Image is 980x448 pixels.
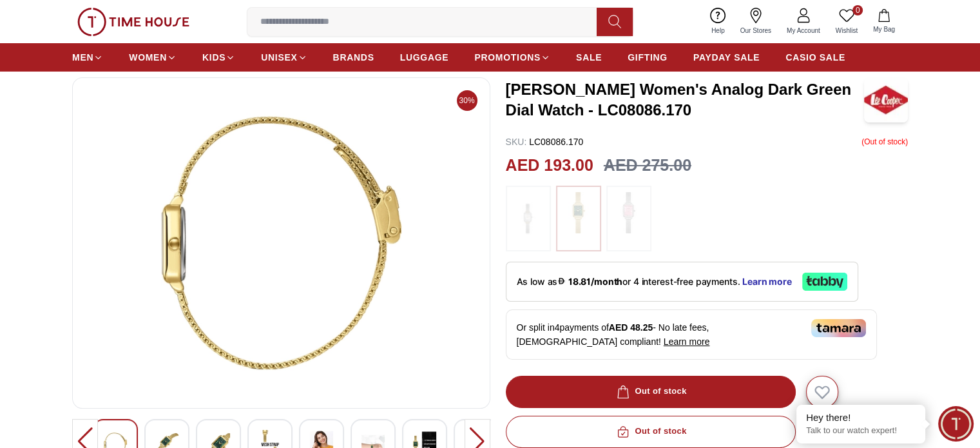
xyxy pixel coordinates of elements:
p: LC08086.170 [506,135,584,148]
img: LEE COOPER Women's Analog Dark Green Dial Watch - LC08086.170 [864,77,908,122]
a: KIDS [202,46,235,69]
a: GIFTING [628,46,668,69]
button: My Bag [865,6,903,37]
span: 30% [457,90,477,111]
span: My Account [782,26,825,35]
a: Help [704,5,733,38]
a: PROMOTIONS [474,46,550,69]
h2: AED 193.00 [506,153,593,178]
span: PROMOTIONS [474,51,541,64]
a: MEN [72,46,103,69]
img: LEE COOPER Women's Analog Mother Of Pearl Dial Watch - LC08086.320 [83,88,479,398]
img: ... [613,192,645,233]
a: Our Stores [733,5,779,38]
img: ... [512,192,544,245]
p: ( Out of stock ) [861,135,908,148]
a: PAYDAY SALE [693,46,760,69]
span: Learn more [664,336,710,347]
div: Hey there! [806,411,916,424]
span: Wishlist [831,26,863,35]
a: CASIO SALE [785,46,845,69]
a: SALE [576,46,602,69]
span: 0 [852,5,863,15]
a: 0Wishlist [828,5,865,38]
span: BRANDS [333,51,374,64]
span: CASIO SALE [785,51,845,64]
a: LUGGAGE [400,46,449,69]
span: GIFTING [628,51,668,64]
a: WOMEN [129,46,177,69]
div: Or split in 4 payments of - No late fees, [DEMOGRAPHIC_DATA] compliant! [506,309,877,360]
span: WOMEN [129,51,167,64]
a: BRANDS [333,46,374,69]
a: UNISEX [261,46,307,69]
img: ... [562,192,595,233]
span: AED 48.25 [609,322,653,333]
img: ... [77,8,189,36]
h3: [PERSON_NAME] Women's Analog Dark Green Dial Watch - LC08086.170 [506,79,864,121]
span: SKU : [506,137,527,147]
h3: AED 275.00 [604,153,691,178]
img: Tamara [811,319,866,337]
div: Chat Widget [938,406,974,442]
span: MEN [72,51,93,64]
span: LUGGAGE [400,51,449,64]
span: SALE [576,51,602,64]
span: Help [706,26,730,35]
span: UNISEX [261,51,297,64]
span: PAYDAY SALE [693,51,760,64]
p: Talk to our watch expert! [806,425,916,436]
span: KIDS [202,51,226,64]
span: Our Stores [735,26,776,35]
span: My Bag [868,24,900,34]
